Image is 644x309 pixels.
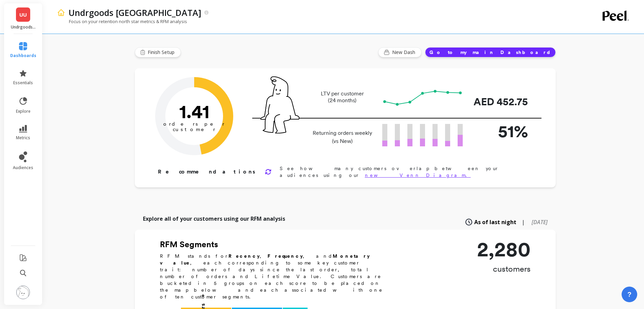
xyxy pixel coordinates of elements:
[532,218,548,226] span: [DATE]
[57,18,187,24] p: Focus on your retention north star metrics & RFM analysis
[622,287,637,302] button: ?
[163,121,225,127] tspan: orders per
[19,11,27,19] span: UU
[392,49,417,56] span: New Dash
[16,135,30,141] span: metrics
[280,165,534,179] p: See how many customers overlap between your audiences using our
[311,129,374,145] p: Returning orders weekly (vs New)
[627,290,631,299] span: ?
[135,47,181,57] button: Finish Setup
[143,215,285,223] p: Explore all of your customers using our RFM analysis
[13,165,33,170] span: audiences
[11,24,36,30] p: Undrgoods UAE
[365,172,471,178] a: new Venn Diagram.
[148,49,177,56] span: Finish Setup
[260,76,299,133] img: pal seatted on line
[522,218,525,226] span: |
[311,90,374,104] p: LTV per customer (24 months)
[158,168,257,176] p: Recommendations
[228,253,260,259] b: Recency
[13,80,33,86] span: essentials
[69,7,201,18] p: Undrgoods UAE
[474,94,528,109] p: AED 452.75
[57,8,65,17] img: header icon
[425,47,556,57] button: Go to my main Dashboard
[268,253,303,259] b: Frequency
[477,263,531,274] p: customers
[474,119,528,144] p: 51%
[474,218,516,226] span: As of last night
[378,47,422,57] button: New Dash
[160,239,391,250] h2: RFM Segments
[16,286,30,299] img: profile picture
[160,253,391,300] p: RFM stands for , , and , each corresponding to some key customer trait: number of days since the ...
[16,109,31,114] span: explore
[477,239,531,259] p: 2,280
[172,126,216,132] tspan: customer
[179,100,209,123] text: 1.41
[10,53,36,58] span: dashboards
